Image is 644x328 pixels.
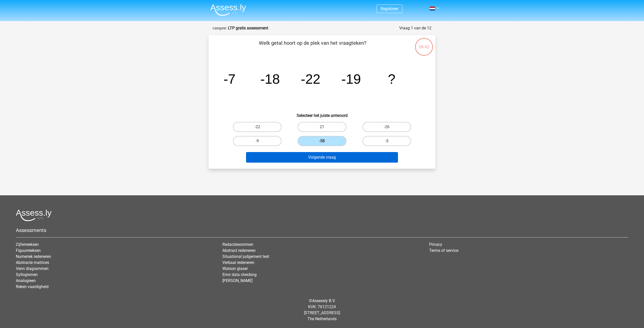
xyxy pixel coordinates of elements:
[381,6,398,11] a: Registreer
[363,136,411,146] label: -5
[312,298,335,303] a: Assessly B.V.
[16,248,41,253] a: Figuurreeksen
[222,272,257,277] a: Error data checking
[12,294,632,326] div: © KVK: 76121224 [STREET_ADDRESS] The Netherlands
[16,272,38,277] a: Syllogismen
[16,227,628,233] h5: Assessments
[222,254,269,259] a: Situational judgement test
[217,109,427,118] h6: Selecteer het juiste antwoord
[363,122,411,132] label: -26
[210,4,246,16] img: Assessly
[222,248,256,253] a: Abstract redeneren
[222,260,254,265] a: Verbaal redeneren
[16,266,49,271] a: Venn diagrammen
[222,266,248,271] a: Watson glaser
[222,278,253,283] a: [PERSON_NAME]
[228,26,268,30] strong: LTP gratis assessment
[298,122,346,132] label: 21
[260,71,280,86] tspan: -18
[233,122,281,132] label: -22
[213,26,227,30] small: Categorie:
[341,71,361,86] tspan: -19
[298,136,346,146] label: -58
[16,242,39,247] a: Cijferreeksen
[233,136,281,146] label: -9
[301,71,320,86] tspan: -22
[16,284,49,289] a: Reken vaardigheid
[222,242,253,247] a: Redactiesommen
[16,260,49,265] a: Abstracte matrices
[16,278,36,283] a: Analogieen
[223,71,235,86] tspan: -7
[429,242,442,247] a: Privacy
[16,254,51,259] a: Numeriek redeneren
[16,209,52,221] img: Assessly logo
[246,152,398,163] button: Volgende vraag
[429,248,458,253] a: Terms of service
[388,71,395,86] tspan: ?
[217,39,409,54] p: Welk getal hoort op de plek van het vraagteken?
[399,25,431,31] div: Vraag 1 van de 12
[415,37,433,50] div: 06:42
